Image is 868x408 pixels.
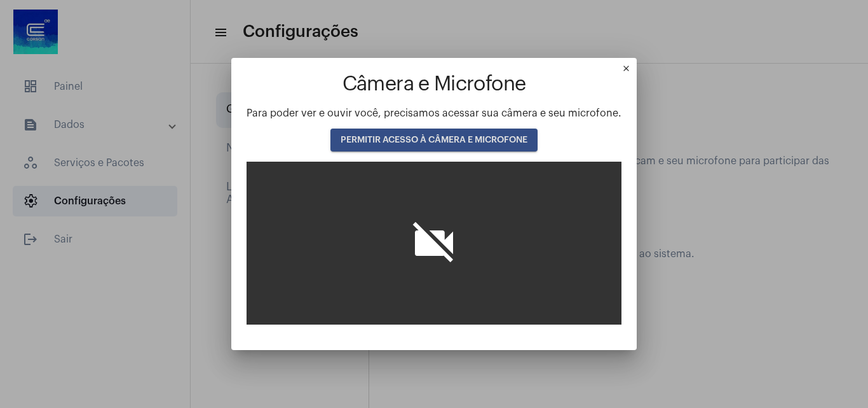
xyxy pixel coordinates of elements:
h1: Câmera e Microfone [247,73,621,95]
span: PERMITIR ACESSO À CÂMERA E MICROFONE [341,136,527,144]
span: Para poder ver e ouvir você, precisamos acessar sua câmera e seu microfone. [247,108,621,118]
i: videocam_off [409,218,459,269]
mat-icon: close [621,64,637,79]
button: PERMITIR ACESSO À CÂMERA E MICROFONE [330,129,538,151]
